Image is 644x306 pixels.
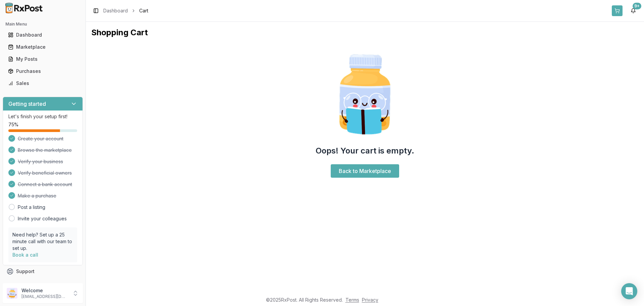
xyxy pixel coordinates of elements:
p: Welcome [21,287,68,294]
nav: breadcrumb [103,7,148,14]
span: Verify beneficial owners [18,170,72,176]
button: Dashboard [3,30,83,40]
a: Invite your colleagues [18,215,67,222]
h2: Oops! Your cart is empty. [316,145,414,156]
button: My Posts [3,54,83,64]
div: Dashboard [8,32,77,38]
p: Need help? Set up a 25 minute call with our team to set up. [12,231,73,252]
a: Post a listing [18,204,45,211]
img: User avatar [7,288,17,299]
div: My Posts [8,56,77,62]
a: Purchases [5,65,80,77]
p: [EMAIL_ADDRESS][DOMAIN_NAME] [21,294,68,299]
a: Dashboard [5,29,80,41]
button: Feedback [3,277,83,290]
div: Marketplace [8,44,77,50]
div: Purchases [8,68,77,75]
button: Sales [3,78,83,89]
img: Smart Pill Bottle [322,51,408,137]
h1: Shopping Cart [91,27,639,38]
div: 9+ [633,3,641,9]
button: 9+ [628,5,639,16]
span: Connect a bank account [18,181,72,188]
p: Let's finish your setup first! [8,113,77,120]
h3: Getting started [8,100,46,108]
div: Open Intercom Messenger [621,283,637,299]
a: Book a call [12,252,38,258]
a: Terms [345,297,359,303]
div: Sales [8,80,77,87]
span: 75 % [8,121,18,128]
a: Back to Marketplace [331,164,399,178]
a: Privacy [362,297,378,303]
h2: Main Menu [5,21,80,27]
a: Marketplace [5,41,80,53]
span: Make a purchase [18,192,56,199]
button: Support [3,265,83,277]
button: Purchases [3,66,83,77]
a: Sales [5,77,80,89]
button: Marketplace [3,42,83,52]
span: Cart [139,7,148,14]
span: Create your account [18,135,63,142]
a: My Posts [5,53,80,65]
a: Dashboard [103,7,128,14]
span: Browse the marketplace [18,147,72,154]
img: RxPost Logo [3,3,46,13]
span: Feedback [16,280,39,287]
span: Verify your business [18,158,63,165]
